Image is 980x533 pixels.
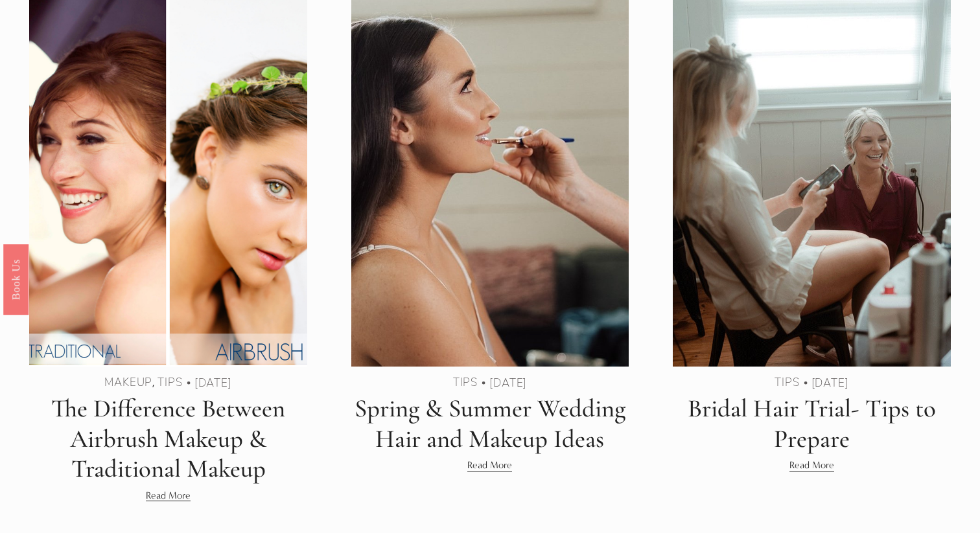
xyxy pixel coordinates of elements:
[453,374,478,389] a: Tips
[3,244,29,314] a: Book Us
[688,393,936,454] a: Bridal Hair Trial- Tips to Prepare
[194,376,232,389] time: [DATE]
[775,374,799,389] a: Tips
[152,376,155,389] span: ,
[789,457,834,473] a: Read More
[146,488,191,503] a: Read More
[104,374,152,389] a: makeup
[355,393,625,454] a: Spring & Summer Wedding Hair and Makeup Ideas
[811,376,849,389] time: [DATE]
[157,374,182,389] a: Tips
[489,376,527,389] time: [DATE]
[51,393,285,484] a: The Difference Between Airbrush Makeup & Traditional Makeup
[467,457,512,473] a: Read More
